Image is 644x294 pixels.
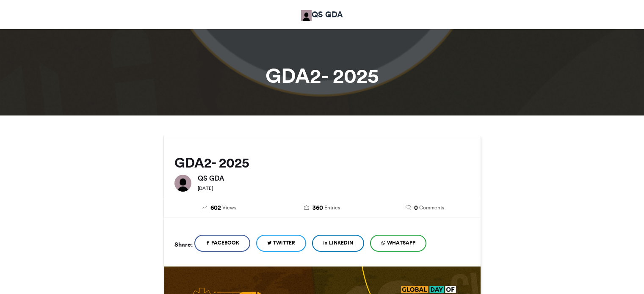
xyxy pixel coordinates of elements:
[312,235,364,252] a: LinkedIn
[198,185,213,191] small: [DATE]
[273,239,295,247] span: Twitter
[329,239,353,247] span: LinkedIn
[174,175,191,192] img: QS GDA
[324,204,340,212] span: Entries
[380,203,470,213] a: 0 Comments
[174,155,470,170] h2: GDA2- 2025
[210,203,221,213] span: 602
[414,203,418,213] span: 0
[198,175,470,181] h6: QS GDA
[222,204,236,212] span: Views
[194,235,250,252] a: Facebook
[277,203,367,213] a: 360 Entries
[419,204,444,212] span: Comments
[370,235,426,252] a: WhatsApp
[301,10,312,21] img: QS GDA
[174,203,265,213] a: 602 Views
[312,203,323,213] span: 360
[256,235,306,252] a: Twitter
[211,239,239,247] span: Facebook
[301,8,343,21] a: QS GDA
[387,239,415,247] span: WhatsApp
[174,239,193,250] h5: Share:
[87,66,557,86] h1: GDA2- 2025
